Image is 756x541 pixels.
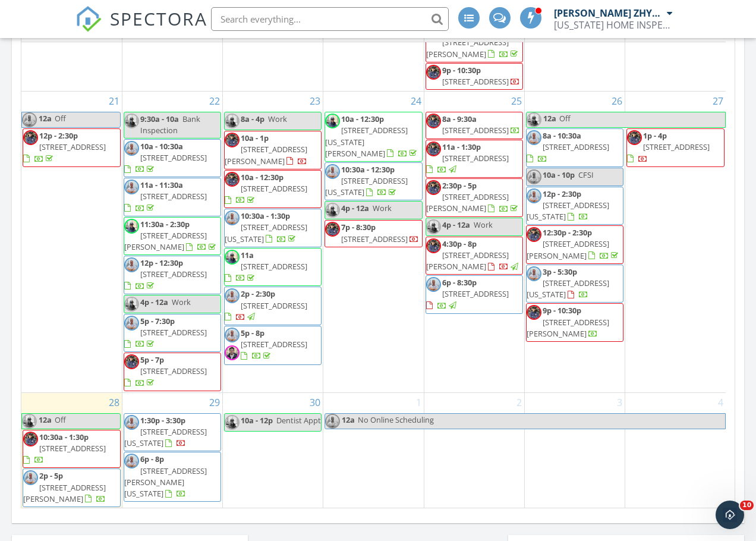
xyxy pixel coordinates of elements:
a: 3p - 5:30p [STREET_ADDRESS][US_STATE] [526,265,623,303]
span: [STREET_ADDRESS][PERSON_NAME] [426,250,509,272]
span: Work [268,114,287,124]
a: 11a [STREET_ADDRESS] [224,248,322,287]
img: img_58301.jpg [527,130,541,145]
a: Go to September 27, 2025 [710,92,726,111]
img: img_58301.jpg [225,210,240,225]
a: 10:30a - 1:30p [STREET_ADDRESS][US_STATE] [225,210,307,244]
img: img_31691.jpg [426,219,441,234]
span: 12a [543,112,557,127]
a: [STREET_ADDRESS][PERSON_NAME] [426,26,520,59]
a: 2p - 5p [STREET_ADDRESS][PERSON_NAME] [23,468,121,507]
span: Dentist Appt [276,415,321,426]
img: img_1465.jpg [527,227,541,242]
a: 7p - 8:30p [STREET_ADDRESS] [341,222,419,244]
span: 5p - 8p [241,328,264,338]
span: 6p - 8p [140,454,164,464]
a: 5p - 8p [STREET_ADDRESS] [224,326,322,365]
span: [STREET_ADDRESS][US_STATE][PERSON_NAME] [325,125,408,158]
img: img_58301.jpg [124,415,139,430]
span: 10a - 12:30p [241,172,283,183]
a: Go to September 24, 2025 [408,92,424,111]
span: [STREET_ADDRESS] [241,339,307,350]
a: 1:30p - 3:30p [STREET_ADDRESS][US_STATE] [124,415,207,448]
span: 11a - 1:30p [442,141,481,152]
img: img_3042_portrait.jpg [225,345,240,360]
span: 12p - 2:30p [39,130,78,141]
a: 12:30p - 2:30p [STREET_ADDRESS][PERSON_NAME] [526,225,623,264]
span: 5p - 7p [140,354,164,365]
span: [STREET_ADDRESS] [140,152,207,163]
a: Go to September 22, 2025 [207,92,222,111]
a: 6p - 8:30p [STREET_ADDRESS] [426,275,523,314]
span: 9p - 10:30p [442,65,481,76]
td: Go to October 2, 2025 [424,392,524,508]
a: 1:30p - 3:30p [STREET_ADDRESS][US_STATE] [124,413,221,452]
a: [STREET_ADDRESS][PERSON_NAME] [426,24,523,62]
span: 11a [241,250,254,260]
span: 11:30a - 2:30p [140,219,190,229]
a: 2:30p - 5p [STREET_ADDRESS][PERSON_NAME] [426,178,523,217]
span: [STREET_ADDRESS] [140,191,207,202]
a: Go to September 21, 2025 [106,92,122,111]
a: 11a - 1:30p [STREET_ADDRESS] [426,140,523,178]
a: 11a - 11:30a [STREET_ADDRESS] [124,178,221,216]
span: [STREET_ADDRESS] [442,76,509,87]
img: img_31691.jpg [225,114,240,128]
span: Bank Inspection [140,114,200,136]
a: 12p - 2:30p [STREET_ADDRESS][US_STATE] [527,188,609,222]
span: [STREET_ADDRESS][PERSON_NAME] [426,37,509,59]
a: 5p - 7p [STREET_ADDRESS] [124,354,207,388]
a: Go to September 26, 2025 [609,92,625,111]
span: 12a [38,112,52,127]
a: 12p - 2:30p [STREET_ADDRESS][US_STATE] [526,187,623,225]
a: 11:30a - 2:30p [STREET_ADDRESS][PERSON_NAME] [124,217,221,256]
a: 12p - 12:30p [STREET_ADDRESS] [124,257,207,291]
a: Go to October 2, 2025 [514,393,524,412]
a: 8a - 10:30a [STREET_ADDRESS] [526,128,623,167]
img: img_31691.jpg [22,414,37,429]
td: Go to September 23, 2025 [223,92,323,393]
a: 5p - 7:30p [STREET_ADDRESS] [124,316,207,349]
span: 8a - 10:30a [543,130,581,141]
a: 9p - 10:30p [STREET_ADDRESS] [426,63,523,90]
span: Off [559,113,571,124]
img: img_58301.jpg [124,454,139,468]
img: img_58301.jpg [124,141,139,156]
span: [STREET_ADDRESS] [241,261,307,272]
a: 12:30p - 2:30p [STREET_ADDRESS][PERSON_NAME] [527,227,620,260]
span: 12a [341,414,355,429]
span: Work [474,219,493,230]
span: 9:30a - 10a [140,114,179,124]
span: [STREET_ADDRESS] [140,327,207,338]
td: Go to September 21, 2025 [21,92,122,393]
td: Go to September 26, 2025 [524,92,625,393]
img: img_1465.jpg [23,130,38,145]
a: 7p - 8:30p [STREET_ADDRESS] [325,220,422,247]
span: 5p - 7:30p [140,316,175,326]
span: [STREET_ADDRESS] [39,141,106,152]
img: The Best Home Inspection Software - Spectora [75,6,102,32]
span: [STREET_ADDRESS] [39,443,106,454]
span: 10:30a - 1:30p [241,210,290,221]
span: [STREET_ADDRESS][PERSON_NAME] [527,238,609,260]
span: 7p - 8:30p [341,222,376,232]
span: [STREET_ADDRESS][US_STATE] [527,278,609,300]
span: Off [55,113,66,124]
img: img_58301.jpg [225,328,240,342]
img: img_58301.jpg [23,470,38,485]
span: [STREET_ADDRESS] [140,366,207,376]
a: 9p - 10:30p [STREET_ADDRESS] [442,65,520,87]
a: 2p - 2:30p [STREET_ADDRESS] [225,288,307,322]
a: 10a - 12:30p [STREET_ADDRESS][US_STATE][PERSON_NAME] [325,112,422,162]
img: img_58301.jpg [124,180,139,194]
td: Go to September 25, 2025 [424,92,524,393]
a: Go to September 28, 2025 [106,393,122,412]
span: 12:30p - 2:30p [543,227,592,238]
img: img_58301.jpg [325,414,340,429]
a: 12p - 2:30p [STREET_ADDRESS] [23,130,106,163]
a: 8a - 9:30a [STREET_ADDRESS] [426,112,523,139]
a: 10a - 12:30p [STREET_ADDRESS][US_STATE][PERSON_NAME] [325,114,419,159]
img: img_1465.jpg [627,130,642,145]
span: 10:30a - 12:30p [341,164,395,175]
img: img_1465.jpg [527,305,541,320]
